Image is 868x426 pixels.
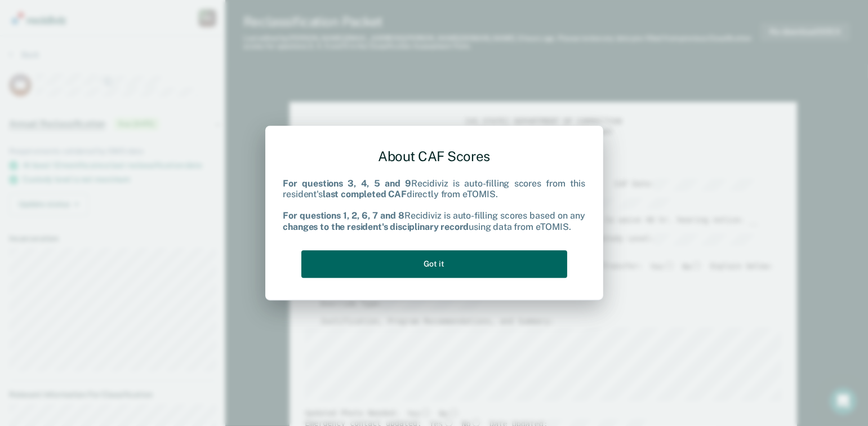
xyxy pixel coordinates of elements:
[301,250,567,278] button: Got it
[283,211,404,221] b: For questions 1, 2, 6, 7 and 8
[283,178,585,232] div: Recidiviz is auto-filling scores from this resident's directly from eTOMIS. Recidiviz is auto-fil...
[283,221,469,232] b: changes to the resident's disciplinary record
[283,139,585,174] div: About CAF Scores
[283,178,412,189] b: For questions 3, 4, 5 and 9
[323,189,407,199] b: last completed CAF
